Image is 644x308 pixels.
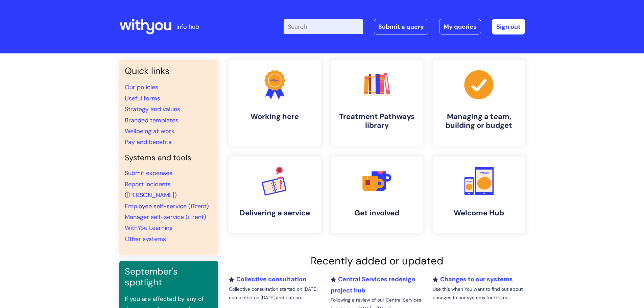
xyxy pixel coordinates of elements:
[234,112,315,121] h4: Working here
[433,60,525,146] a: Managing a team, building or budget
[125,66,213,76] h3: Quick links
[125,94,160,102] a: Useful forms
[336,112,418,130] h4: Treatment Pathways library
[229,255,525,267] h2: Recently added or updated
[125,127,174,135] a: Wellbeing at work
[125,235,166,243] a: Other systems
[284,19,525,34] div: | -
[331,275,415,294] a: Central Services redesign project hub
[125,169,172,177] a: Submit expenses
[229,275,306,283] a: Collective consultation
[433,275,513,283] a: Changes to our systems
[125,224,173,232] a: WithYou Learning
[374,19,428,34] a: Submit a query
[229,157,321,233] a: Delivering a service
[331,60,423,146] a: Treatment Pathways library
[125,180,177,199] a: Report incidents ([PERSON_NAME])
[433,285,525,302] p: Use this when You want to find out about changes to our systems for this m...
[125,153,213,163] h4: Systems and tools
[331,157,423,233] a: Get involved
[125,105,180,113] a: Strategy and values
[492,19,525,34] a: Sign out
[234,209,315,217] h4: Delivering a service
[125,213,206,221] a: Manager self-service (iTrent)
[125,116,178,124] a: Branded templates
[125,83,158,91] a: Our policies
[336,209,418,217] h4: Get involved
[229,285,321,302] p: Collective consultation started on [DATE], completed on [DATE] and outcom...
[125,266,213,288] h3: September's spotlight
[433,157,525,233] a: Welcome Hub
[284,19,363,34] input: Search
[176,21,199,32] p: info hub
[229,60,321,146] a: Working here
[125,138,171,146] a: Pay and benefits
[125,202,209,210] a: Employee self-service (iTrent)
[438,209,520,217] h4: Welcome Hub
[438,112,520,130] h4: Managing a team, building or budget
[439,19,481,34] a: My queries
